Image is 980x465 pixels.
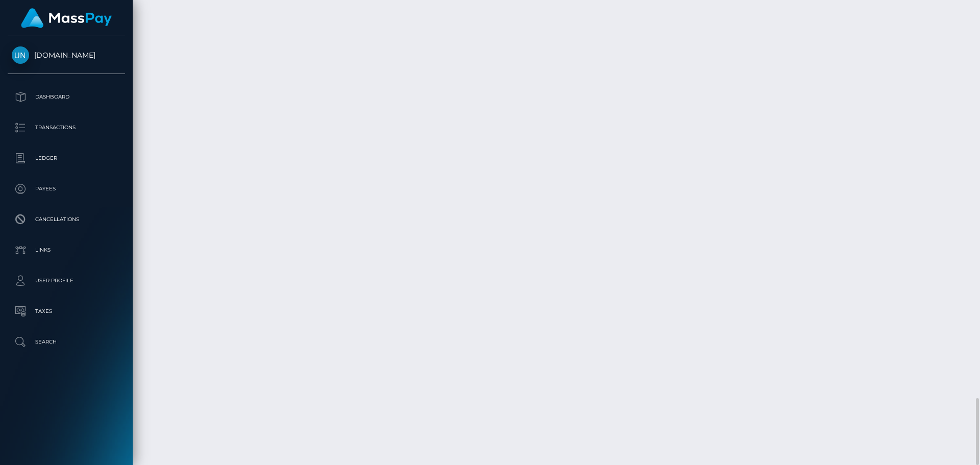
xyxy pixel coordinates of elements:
span: [DOMAIN_NAME] [8,51,125,60]
a: Dashboard [8,84,125,110]
p: Ledger [12,151,121,166]
img: Unlockt.me [12,46,29,64]
p: Dashboard [12,89,121,105]
p: Payees [12,181,121,197]
a: User Profile [8,268,125,293]
p: Cancellations [12,212,121,227]
a: Cancellations [8,207,125,232]
a: Transactions [8,115,125,140]
a: Taxes [8,299,125,324]
a: Links [8,237,125,263]
p: User Profile [12,273,121,288]
p: Transactions [12,120,121,135]
p: Links [12,242,121,258]
a: Payees [8,176,125,202]
img: MassPay Logo [21,8,112,28]
p: Taxes [12,304,121,319]
p: Search [12,334,121,350]
a: Search [8,329,125,355]
a: Ledger [8,145,125,171]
